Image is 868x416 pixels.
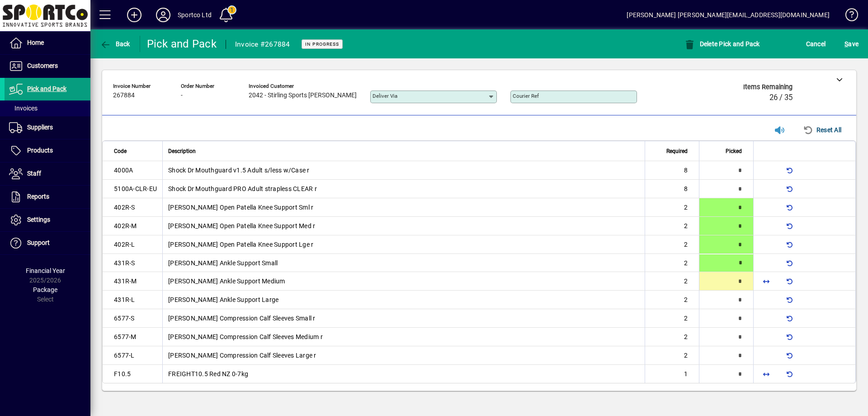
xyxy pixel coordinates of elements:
[90,36,140,52] app-page-header-button: Back
[27,147,53,154] span: Products
[103,365,162,383] td: F10.5
[645,272,699,291] td: 2
[103,217,162,235] td: 402R-M
[27,216,50,223] span: Settings
[162,180,645,198] td: Shock Dr Mouthguard PRO Adult strapless CLEAR r
[103,254,162,272] td: 431R-S
[114,146,127,156] span: Code
[682,36,762,52] button: Delete Pick and Pack
[5,163,90,185] a: Staff
[27,239,50,246] span: Support
[645,161,699,180] td: 8
[162,217,645,235] td: [PERSON_NAME] Open Patella Knee Support Med r
[839,2,857,31] a: Knowledge Base
[803,123,841,137] span: Reset All
[235,37,290,52] div: Invoice #267884
[103,161,162,180] td: 4000A
[103,291,162,309] td: 431R-L
[806,37,826,51] span: Cancel
[103,346,162,365] td: 6577-L
[305,41,339,47] span: In Progress
[645,217,699,235] td: 2
[5,232,90,254] a: Support
[645,346,699,365] td: 2
[9,105,38,112] span: Invoices
[103,309,162,328] td: 6577-S
[666,146,688,156] span: Required
[799,122,845,138] button: Reset All
[5,186,90,208] a: Reports
[5,139,90,162] a: Products
[33,286,57,293] span: Package
[147,37,217,51] div: Pick and Pack
[100,40,130,48] span: Back
[162,272,645,291] td: [PERSON_NAME] Ankle Support Medium
[513,93,539,99] mat-label: Courier Ref
[27,62,58,69] span: Customers
[27,85,66,92] span: Pick and Pack
[769,93,793,102] span: 26 / 35
[162,235,645,254] td: [PERSON_NAME] Open Patella Knee Support Lge r
[113,92,135,99] span: 267884
[5,32,90,54] a: Home
[103,198,162,217] td: 402R-S
[844,40,848,48] span: S
[168,146,196,156] span: Description
[5,209,90,231] a: Settings
[162,346,645,365] td: [PERSON_NAME] Compression Calf Sleeves Large r
[844,37,859,51] span: ave
[103,235,162,254] td: 402R-L
[645,291,699,309] td: 2
[645,328,699,346] td: 2
[645,198,699,217] td: 2
[162,365,645,383] td: FREIGHT10.5 Red NZ 0-7kg
[178,8,212,22] div: Sportco Ltd
[645,235,699,254] td: 2
[645,180,699,198] td: 8
[645,365,699,383] td: 1
[149,7,178,23] button: Profile
[684,40,760,48] span: Delete Pick and Pack
[627,8,830,22] div: [PERSON_NAME] [PERSON_NAME][EMAIL_ADDRESS][DOMAIN_NAME]
[27,39,44,46] span: Home
[27,124,53,131] span: Suppliers
[103,180,162,198] td: 5100A-CLR-EU
[804,36,828,52] button: Cancel
[645,309,699,328] td: 2
[249,92,357,99] span: 2042 - Stirling Sports [PERSON_NAME]
[842,36,861,52] button: Save
[98,36,132,52] button: Back
[645,254,699,272] td: 2
[162,328,645,346] td: [PERSON_NAME] Compression Calf Sleeves Medium r
[162,291,645,309] td: [PERSON_NAME] Ankle Support Large
[27,193,49,200] span: Reports
[120,7,149,23] button: Add
[103,328,162,346] td: 6577-M
[373,93,397,99] mat-label: Deliver via
[162,254,645,272] td: [PERSON_NAME] Ankle Support Small
[181,92,183,99] span: -
[726,146,742,156] span: Picked
[162,309,645,328] td: [PERSON_NAME] Compression Calf Sleeves Small r
[103,272,162,291] td: 431R-M
[5,55,90,77] a: Customers
[27,170,41,177] span: Staff
[5,116,90,139] a: Suppliers
[162,198,645,217] td: [PERSON_NAME] Open Patella Knee Support Sml r
[162,161,645,180] td: Shock Dr Mouthguard v1.5 Adult s/less w/Case r
[26,267,65,274] span: Financial Year
[5,100,90,116] a: Invoices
